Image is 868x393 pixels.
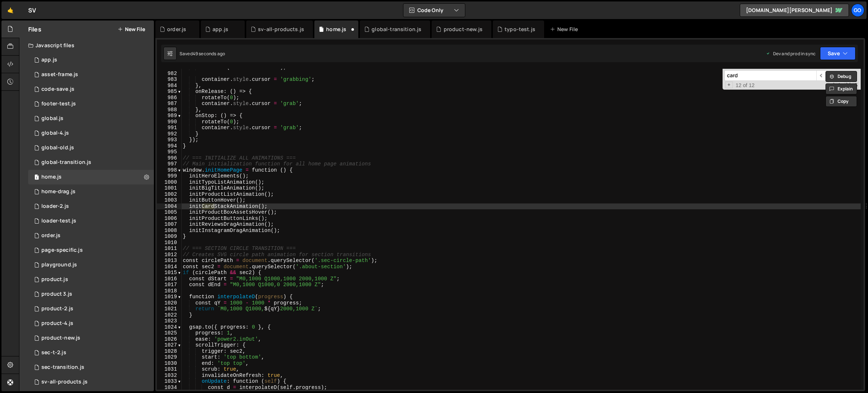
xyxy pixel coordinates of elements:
[28,302,154,316] div: 14248/37103.js
[157,233,182,240] div: 1009
[118,26,145,32] button: New File
[157,76,182,83] div: 983
[28,258,154,272] div: 14248/36733.js
[157,294,182,300] div: 1019
[157,264,182,270] div: 1014
[157,378,182,385] div: 1033
[725,82,733,89] span: Toggle Replace mode
[167,26,186,33] div: order.js
[157,143,182,149] div: 994
[157,330,182,336] div: 1025
[157,348,182,355] div: 1028
[41,364,84,371] div: sec-transition.js
[28,360,154,375] div: 14248/40432.js
[157,209,182,216] div: 1005
[41,262,77,268] div: playground.js
[157,191,182,198] div: 1002
[157,107,182,113] div: 988
[28,97,154,111] div: 14248/44462.js
[41,130,69,136] div: global-4.js
[213,26,228,33] div: app.js
[157,228,182,234] div: 1008
[41,159,91,166] div: global-transition.js
[19,38,154,53] div: Javascript files
[326,26,346,33] div: home.js
[724,70,816,81] input: Search for
[41,203,69,210] div: loader-2.js
[157,179,182,186] div: 1000
[157,83,182,89] div: 984
[157,300,182,306] div: 1020
[41,232,60,239] div: order.js
[28,82,154,97] div: 14248/38021.js
[157,336,182,343] div: 1026
[157,270,182,276] div: 1015
[28,199,154,214] div: 14248/42526.js
[157,71,182,77] div: 982
[157,288,182,294] div: 1018
[157,203,182,210] div: 1004
[28,170,154,184] div: 14248/38890.js
[28,243,154,258] div: 14248/37746.js
[41,101,76,107] div: footer-test.js
[28,184,154,199] div: 14248/40457.js
[28,141,154,155] div: 14248/37414.js
[157,240,182,246] div: 1010
[34,175,39,181] span: 1
[825,96,857,107] button: Copy
[28,126,154,141] div: 14248/38116.js
[157,137,182,143] div: 993
[41,276,68,283] div: product.js
[28,375,154,389] div: 14248/36682.js
[157,216,182,222] div: 1006
[157,282,182,288] div: 1017
[28,345,154,360] div: 14248/40451.js
[28,272,154,287] div: 14248/37029.js
[157,324,182,330] div: 1024
[258,26,304,33] div: sv-all-products.js
[41,320,73,327] div: product-4.js
[372,26,421,33] div: global-transition.js
[157,101,182,107] div: 987
[41,174,62,180] div: home.js
[41,335,80,341] div: product-new.js
[41,349,66,356] div: sec-t-2.js
[41,291,72,297] div: product 3.js
[157,161,182,167] div: 997
[28,67,154,82] div: 14248/44943.js
[157,113,182,119] div: 989
[550,26,581,33] div: New File
[157,95,182,101] div: 986
[41,188,75,195] div: home-drag.js
[41,71,78,78] div: asset-frame.js
[733,82,758,89] span: 12 of 12
[444,26,483,33] div: product-new.js
[157,318,182,324] div: 1023
[180,50,225,57] div: Saved
[157,173,182,179] div: 999
[157,131,182,137] div: 992
[157,276,182,282] div: 1016
[157,89,182,95] div: 985
[41,57,57,63] div: app.js
[41,306,73,312] div: product-2.js
[851,4,864,17] a: go
[28,111,154,126] div: 14248/37799.js
[41,115,63,122] div: global.js
[193,50,225,57] div: 49 seconds ago
[157,185,182,191] div: 1001
[157,258,182,264] div: 1013
[157,221,182,228] div: 1007
[41,247,83,254] div: page-specific.js
[403,4,465,17] button: Code Only
[825,71,857,82] button: Debug
[157,312,182,318] div: 1022
[157,155,182,161] div: 996
[740,4,849,17] a: [DOMAIN_NAME][PERSON_NAME]
[825,83,857,94] button: Explain
[157,366,182,373] div: 1031
[157,252,182,258] div: 1012
[157,197,182,203] div: 1003
[28,53,154,67] div: 14248/38152.js
[28,316,154,331] div: 14248/38114.js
